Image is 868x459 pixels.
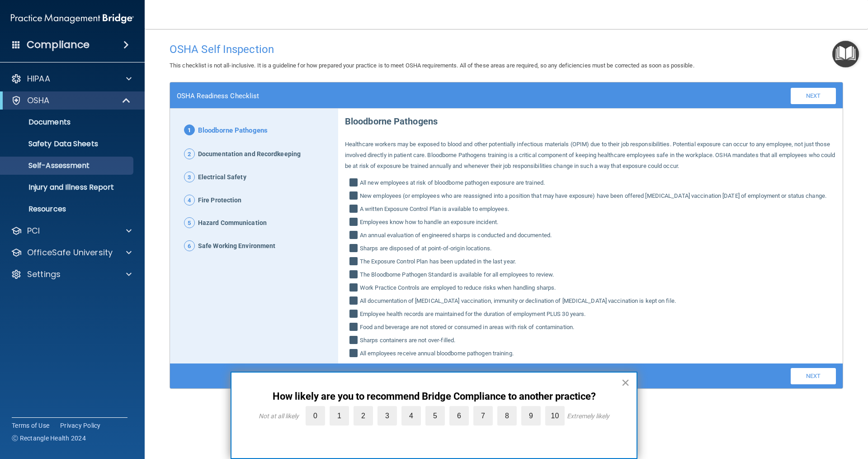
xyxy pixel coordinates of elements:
[345,139,836,172] p: Healthcare workers may be exposed to blood and other potentially infectious materials (OPIM) due ...
[27,38,90,51] h4: Compliance
[27,95,50,106] p: OSHA
[306,406,325,426] label: 0
[184,240,195,251] span: 6
[6,205,129,214] p: Resources
[791,368,836,384] a: Next
[401,406,421,426] label: 4
[360,177,545,188] span: All new employees at risk of bloodborne pathogen exposure are trained.
[360,230,552,241] span: An annual evaluation of engineered sharps is conducted and documented.
[184,148,195,159] span: 2
[449,406,469,426] label: 6
[360,348,514,359] span: All employees receive annual bloodborne pathogen training.
[621,375,630,390] button: Close
[250,391,618,402] p: How likely are you to recommend Bridge Compliance to another practice?
[198,195,242,206] span: Fire Protection
[360,191,826,201] span: New employees (or employees who are reassigned into a position that may have exposure) have been ...
[198,148,301,160] span: Documentation and Recordkeeping
[198,217,267,229] span: Hazard Communication
[377,406,397,426] label: 3
[330,406,349,426] label: 1
[360,269,554,280] span: The Bloodborne Pathogen Standard is available for all employees to review.
[360,322,574,333] span: Food and beverage are not stored or consumed in areas with risk of contamination.
[198,240,275,252] span: Safe Working Environment
[791,88,836,104] a: Next
[473,406,493,426] label: 7
[425,406,445,426] label: 5
[198,124,268,137] span: Bloodborne Pathogens
[360,243,491,254] span: Sharps are disposed of at point‐of‐origin locations.
[521,406,541,426] label: 9
[170,62,694,69] span: This checklist is not all-inclusive. It is a guideline for how prepared your practice is to meet ...
[27,247,113,258] p: OfficeSafe University
[360,282,556,293] span: Work Practice Controls are employed to reduce risks when handling sharps.
[11,10,134,28] img: PMB logo
[360,309,585,320] span: Employee health records are maintained for the duration of employment PLUS 30 years.
[27,73,50,84] p: HIPAA
[198,172,246,183] span: Electrical Safety
[345,109,836,130] p: Bloodborne Pathogens
[360,217,498,228] span: Employees know how to handle an exposure incident.
[567,412,609,420] div: Extremely likely
[12,434,86,443] span: Ⓒ Rectangle Health 2024
[6,118,129,127] p: Documents
[832,41,859,67] button: Open Resource Center
[712,395,857,431] iframe: Drift Widget Chat Controller
[177,92,259,100] h4: OSHA Readiness Checklist
[360,296,676,306] span: All documentation of [MEDICAL_DATA] vaccination, immunity or declination of [MEDICAL_DATA] vaccin...
[184,172,195,182] span: 3
[184,217,195,228] span: 5
[545,406,565,426] label: 10
[184,124,195,135] span: 1
[27,269,61,280] p: Settings
[360,335,455,346] span: Sharps containers are not over‐filled.
[12,421,49,430] a: Terms of Use
[354,406,373,426] label: 2
[6,161,129,170] p: Self-Assessment
[360,256,516,267] span: The Exposure Control Plan has been updated in the last year.
[259,412,299,420] div: Not at all likely
[360,204,509,215] span: A written Exposure Control Plan is available to employees.
[184,195,195,206] span: 4
[27,225,40,236] p: PCI
[60,421,101,430] a: Privacy Policy
[170,43,843,55] h4: OSHA Self Inspection
[6,139,129,148] p: Safety Data Sheets
[497,406,517,426] label: 8
[6,183,129,192] p: Injury and Illness Report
